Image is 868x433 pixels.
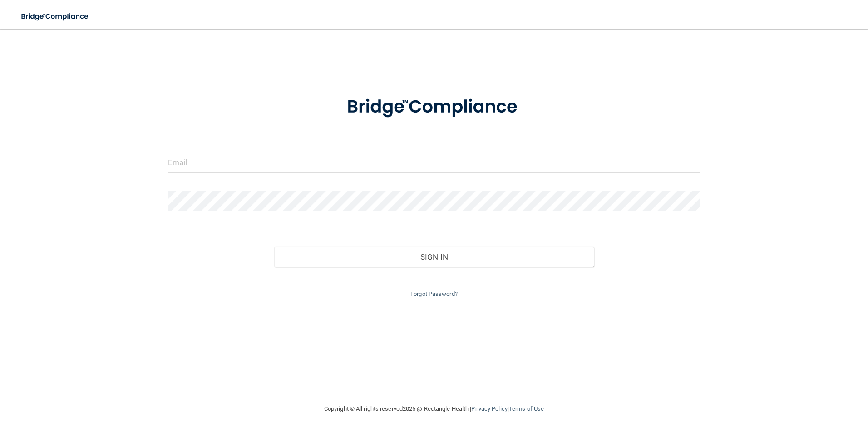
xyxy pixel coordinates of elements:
[14,7,97,26] img: bridge_compliance_login_screen.278c3ca4.svg
[410,290,458,297] a: Forgot Password?
[509,405,544,412] a: Terms of Use
[274,247,594,267] button: Sign In
[268,394,600,423] div: Copyright © All rights reserved 2025 @ Rectangle Health | |
[328,84,540,131] img: bridge_compliance_login_screen.278c3ca4.svg
[168,153,700,173] input: Email
[471,405,507,412] a: Privacy Policy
